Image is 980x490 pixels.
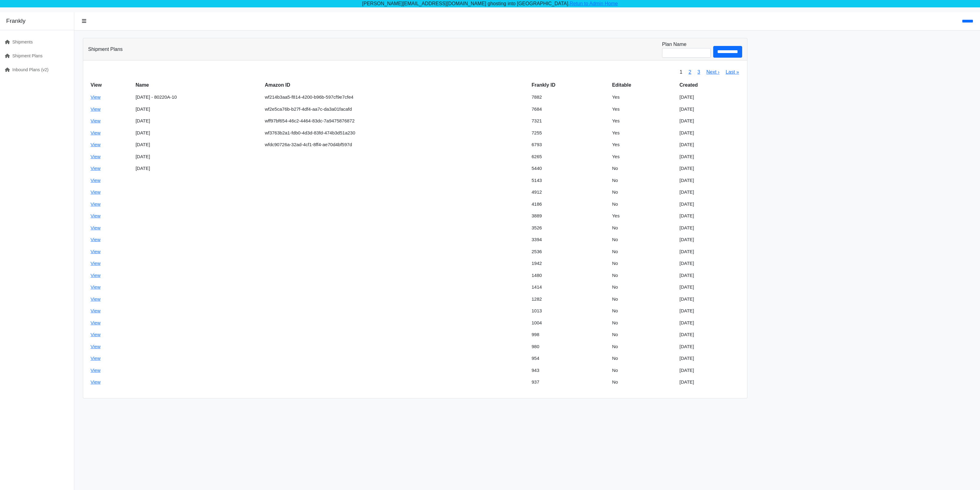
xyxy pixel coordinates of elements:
[677,91,742,103] td: [DATE]
[529,91,610,103] td: 7882
[133,79,262,91] th: Name
[677,127,742,139] td: [DATE]
[610,186,677,198] td: No
[677,234,742,246] td: [DATE]
[91,189,100,195] a: View
[677,222,742,234] td: [DATE]
[610,257,677,270] td: No
[91,142,100,147] a: View
[91,296,100,302] a: View
[677,376,742,388] td: [DATE]
[133,115,262,127] td: [DATE]
[529,305,610,317] td: 1013
[88,46,123,52] h3: Shipment Plans
[610,317,677,329] td: No
[610,352,677,364] td: No
[677,186,742,198] td: [DATE]
[677,305,742,317] td: [DATE]
[610,281,677,293] td: No
[677,246,742,258] td: [DATE]
[610,79,677,91] th: Editable
[529,175,610,187] td: 5143
[677,257,742,270] td: [DATE]
[91,201,100,207] a: View
[262,139,529,151] td: wfdc90726a-32ad-4cf1-8ff4-ae70d4bf597d
[610,329,677,341] td: No
[133,91,262,103] td: [DATE] - 80220A-10
[610,234,677,246] td: No
[610,364,677,377] td: No
[529,139,610,151] td: 6793
[529,127,610,139] td: 7255
[91,154,100,159] a: View
[610,210,677,222] td: Yes
[610,103,677,115] td: Yes
[133,163,262,175] td: [DATE]
[91,178,100,183] a: View
[677,364,742,377] td: [DATE]
[133,151,262,163] td: [DATE]
[88,79,133,91] th: View
[91,166,100,171] a: View
[91,368,100,373] a: View
[610,175,677,187] td: No
[610,293,677,305] td: No
[610,127,677,139] td: Yes
[677,115,742,127] td: [DATE]
[91,106,100,112] a: View
[262,103,529,115] td: wf2e5ca76b-b27f-4df4-aa7c-da3a01facafd
[91,320,100,325] a: View
[689,69,691,75] a: 2
[677,151,742,163] td: [DATE]
[91,308,100,313] a: View
[677,139,742,151] td: [DATE]
[133,103,262,115] td: [DATE]
[677,317,742,329] td: [DATE]
[726,69,739,75] a: Last »
[262,79,529,91] th: Amazon ID
[529,246,610,258] td: 2536
[529,79,610,91] th: Frankly ID
[677,163,742,175] td: [DATE]
[262,127,529,139] td: wf3763b2a1-fdb0-4d3d-83fd-474b3d51a230
[91,225,100,230] a: View
[91,284,100,290] a: View
[529,198,610,210] td: 4186
[529,115,610,127] td: 7321
[529,210,610,222] td: 3889
[529,234,610,246] td: 3394
[529,341,610,353] td: 980
[706,69,720,75] a: Next ›
[610,139,677,151] td: Yes
[610,222,677,234] td: No
[677,210,742,222] td: [DATE]
[91,344,100,349] a: View
[677,65,742,79] nav: pager
[529,163,610,175] td: 5440
[91,213,100,218] a: View
[529,293,610,305] td: 1282
[570,1,618,6] a: Retun to Admin Home
[529,257,610,270] td: 1942
[677,198,742,210] td: [DATE]
[529,281,610,293] td: 1414
[91,356,100,361] a: View
[91,118,100,123] a: View
[610,270,677,282] td: No
[697,69,700,75] a: 3
[610,163,677,175] td: No
[610,151,677,163] td: Yes
[610,376,677,388] td: No
[677,293,742,305] td: [DATE]
[529,151,610,163] td: 6265
[677,352,742,364] td: [DATE]
[529,270,610,282] td: 1480
[677,281,742,293] td: [DATE]
[677,329,742,341] td: [DATE]
[529,222,610,234] td: 3526
[677,65,685,79] span: 1
[262,91,529,103] td: wf214b3aa5-f814-4200-b96b-597cf9e7cfe4
[677,175,742,187] td: [DATE]
[91,261,100,266] a: View
[529,103,610,115] td: 7684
